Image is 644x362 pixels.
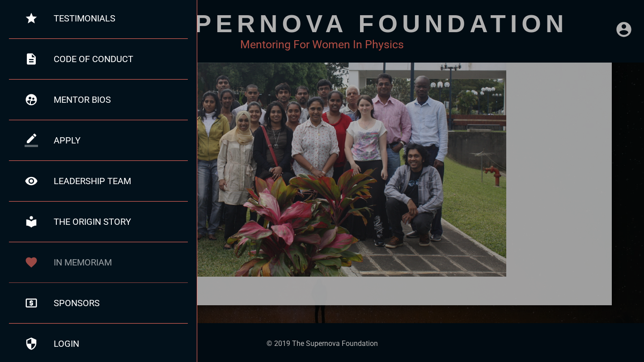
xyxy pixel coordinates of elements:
[54,135,188,146] div: apply
[54,94,188,105] div: mentor bios
[54,338,188,349] div: login
[54,176,188,186] div: leadership team
[54,257,188,268] div: in memoriam
[54,54,188,64] div: code of conduct
[54,298,188,308] div: sponsors
[54,216,188,227] div: the origin story
[54,13,188,24] div: testimonials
